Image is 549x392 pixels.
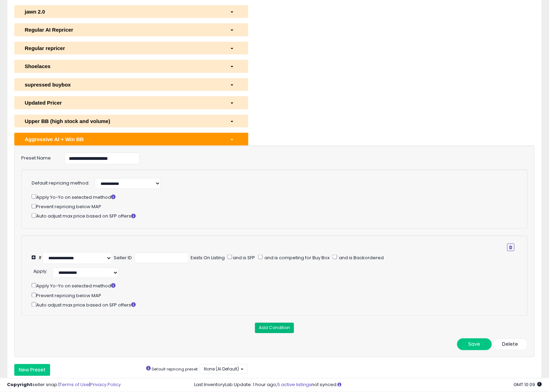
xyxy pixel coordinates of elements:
[14,42,248,55] button: Regular repricer
[514,382,542,388] span: 2025-09-12 10:09 GMT
[191,255,225,261] div: Exists On Listing
[493,338,528,350] button: Delete
[14,133,248,146] button: Aggressive AI + Win BB
[33,266,47,275] div: :
[337,383,341,387] i: Click here to read more about un-synced listings.
[509,245,512,250] i: Remove Condition
[32,301,524,309] div: Auto adjust max price based on SFP offers
[457,338,492,350] button: Save
[14,78,248,91] button: supressed buybox
[19,8,225,15] div: jawn 2.0
[14,23,248,36] button: Regular AI Repricer
[114,255,132,261] div: Seller ID
[14,5,248,18] button: jawn 2.0
[14,364,50,376] button: New Preset
[7,382,32,388] strong: Copyright
[32,193,515,201] div: Apply Yo-Yo on selected method
[14,60,248,73] button: Shoelaces
[338,254,384,261] span: and is Backordered
[152,366,199,372] small: Default repricing preset:
[7,382,121,389] div: seller snap | |
[277,382,311,388] a: 5 active listings
[194,382,542,389] div: Last InventoryLab Update: 1 hour ago, not synced.
[33,268,46,275] span: Apply
[19,99,225,106] div: Updated Pricer
[255,323,294,333] button: Add Condition
[204,366,239,372] span: None (AI Default)
[16,153,59,162] label: Preset Name
[19,117,225,125] div: Upper BB (high stock and volume)
[59,382,89,388] a: Terms of Use
[200,364,248,374] button: None (AI Default)
[19,26,225,33] div: Regular AI Repricer
[32,282,524,289] div: Apply Yo-Yo on selected method
[19,136,225,143] div: Aggressive AI + Win BB
[32,212,515,220] div: Auto adjust max price based on SFP offers
[264,254,330,261] span: and is competing for Buy Box
[19,81,225,88] div: supressed buybox
[32,180,89,187] label: Default repricing method:
[14,115,248,128] button: Upper BB (high stock and volume)
[32,292,524,299] div: Prevent repricing below MAP
[232,254,255,261] span: and is SFP
[90,382,121,388] a: Privacy Policy
[32,203,515,210] div: Prevent repricing below MAP
[19,44,225,52] div: Regular repricer
[14,96,248,109] button: Updated Pricer
[19,63,225,70] div: Shoelaces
